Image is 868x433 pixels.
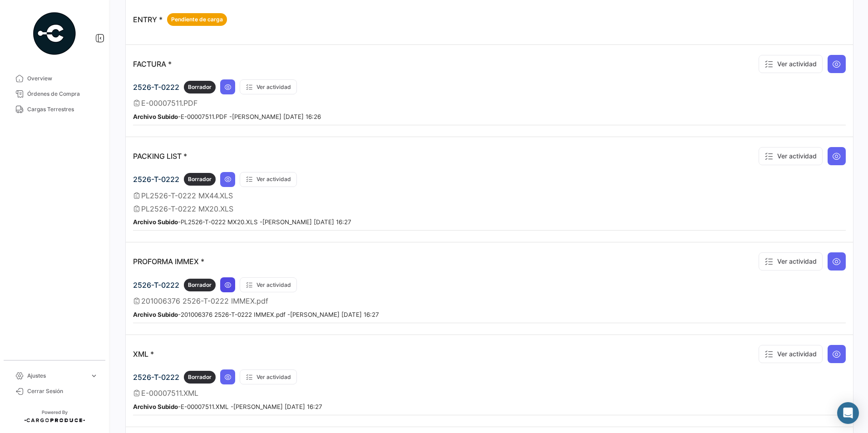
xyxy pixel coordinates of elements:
[188,83,212,91] span: Borrador
[240,79,297,94] button: Ver actividad
[141,204,233,213] span: PL2526-T-0222 MX20.XLS
[133,113,321,120] small: - E-00007511.PDF - [PERSON_NAME] [DATE] 16:26
[133,83,179,92] span: 2526-T-0222
[7,102,102,117] a: Cargas Terrestres
[133,218,351,226] small: - PL2526-T-0222 MX20.XLS - [PERSON_NAME] [DATE] 16:27
[27,90,98,98] span: Órdenes de Compra
[32,11,77,56] img: powered-by.png
[133,175,179,184] span: 2526-T-0222
[133,218,178,226] b: Archivo Subido
[133,403,178,410] b: Archivo Subido
[133,59,172,69] p: FACTURA *
[133,257,204,266] p: PROFORMA IMMEX *
[133,13,227,26] p: ENTRY *
[240,277,297,292] button: Ver actividad
[188,281,212,289] span: Borrador
[188,175,212,183] span: Borrador
[133,373,179,382] span: 2526-T-0222
[171,15,223,24] span: Pendiente de carga
[759,147,823,165] button: Ver actividad
[759,252,823,271] button: Ver actividad
[188,373,212,381] span: Borrador
[141,98,197,108] span: E-00007511.PDF
[27,74,98,83] span: Overview
[141,191,233,200] span: PL2526-T-0222 MX44.XLS
[141,389,198,398] span: E-00007511.XML
[133,349,154,359] p: XML *
[141,296,268,305] span: 201006376 2526-T-0222 IMMEX.pdf
[27,372,86,380] span: Ajustes
[27,105,98,113] span: Cargas Terrestres
[133,152,187,161] p: PACKING LIST *
[7,86,102,102] a: Órdenes de Compra
[133,311,178,318] b: Archivo Subido
[837,402,859,424] div: Abrir Intercom Messenger
[7,71,102,86] a: Overview
[759,55,823,73] button: Ver actividad
[759,345,823,363] button: Ver actividad
[133,403,322,410] small: - E-00007511.XML - [PERSON_NAME] [DATE] 16:27
[133,113,178,120] b: Archivo Subido
[90,372,98,380] span: expand_more
[240,172,297,187] button: Ver actividad
[133,311,379,318] small: - 201006376 2526-T-0222 IMMEX.pdf - [PERSON_NAME] [DATE] 16:27
[27,387,98,395] span: Cerrar Sesión
[133,280,179,290] span: 2526-T-0222
[240,369,297,384] button: Ver actividad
